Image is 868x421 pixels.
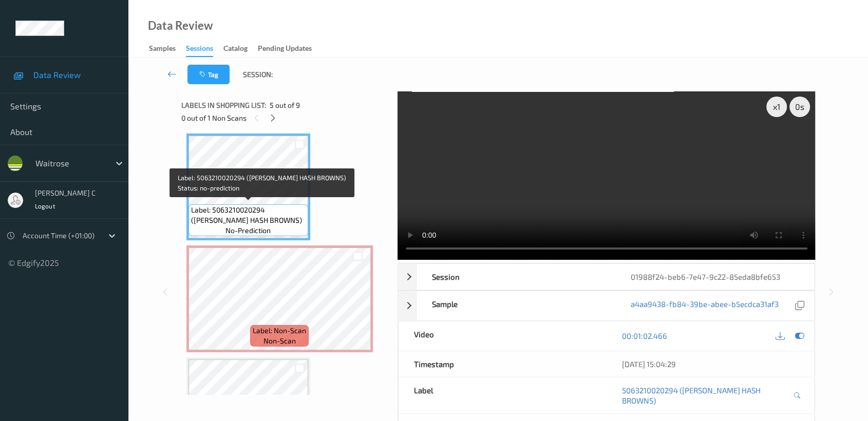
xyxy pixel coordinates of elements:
div: Label [399,377,607,413]
div: Sample [417,291,615,320]
div: Data Review [148,21,213,31]
div: Catalog [223,43,248,56]
a: Samples [149,42,186,56]
div: Session [417,264,615,290]
div: [DATE] 15:04:29 [621,359,799,369]
span: non-scan [263,336,296,346]
a: 00:01:02.466 [621,331,667,341]
div: Session01988f24-beb6-7e47-9c22-85eda8bfe653 [398,263,815,290]
div: Pending Updates [258,43,312,56]
div: Timestamp [399,351,607,377]
span: Label: 5063210020294 ([PERSON_NAME] HASH BROWNS) [191,205,306,225]
div: 0 s [789,97,810,117]
a: Catalog [223,42,258,56]
a: 5063210020294 ([PERSON_NAME] HASH BROWNS) [621,385,790,406]
span: Session: [243,69,273,80]
span: Labels in shopping list: [181,100,266,110]
div: Samplea4aa9438-fb84-39be-abee-b5ecdca31af3 [398,291,815,321]
div: 01988f24-beb6-7e47-9c22-85eda8bfe653 [615,264,814,290]
div: Samples [149,43,176,56]
a: Pending Updates [258,42,322,56]
a: Sessions [186,42,223,57]
button: Tag [187,65,230,84]
div: Video [399,321,607,351]
div: x 1 [766,97,787,117]
span: Label: Non-Scan [253,326,306,336]
span: no-prediction [225,225,271,236]
span: 5 out of 9 [270,100,300,110]
div: Sessions [186,43,213,57]
div: 0 out of 1 Non Scans [181,111,390,124]
a: a4aa9438-fb84-39be-abee-b5ecdca31af3 [631,299,779,313]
